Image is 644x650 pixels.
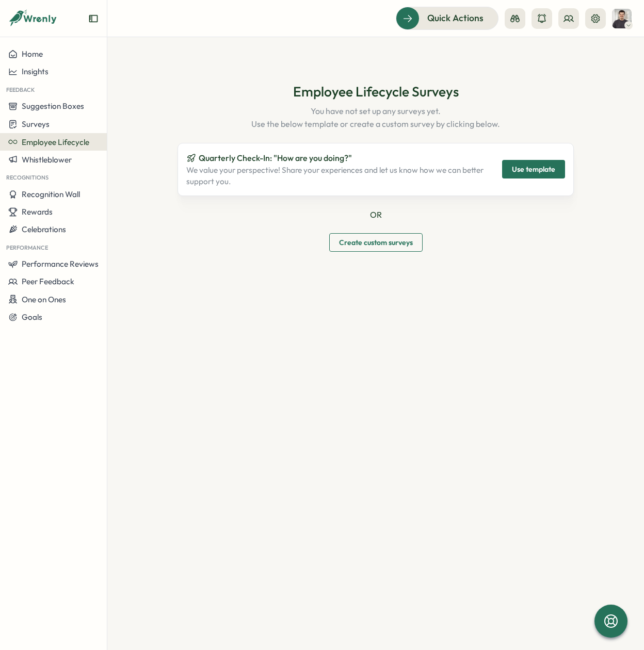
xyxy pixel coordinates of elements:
[370,208,382,221] div: OR
[22,189,80,199] span: Recognition Wall
[88,13,99,24] button: Expand sidebar
[396,7,498,29] button: Quick Actions
[612,9,632,28] img: Simon Head
[22,119,50,129] span: Surveys
[22,67,49,76] span: Insights
[22,101,84,111] span: Suggestion Boxes
[251,105,500,131] p: Use the below template or create a custom survey by clicking below.
[293,83,459,101] h1: Employee Lifecycle Surveys
[339,234,413,251] span: Create custom surveys
[22,207,53,217] span: Rewards
[186,165,490,187] p: We value your perspective! Share your experiences and let us know how we can better support you.
[22,277,74,286] span: Peer Feedback
[22,49,43,59] span: Home
[22,224,66,234] span: Celebrations
[329,233,423,252] button: Create custom surveys
[512,160,555,178] span: Use template
[427,11,484,25] span: Quick Actions
[22,295,66,304] span: One on Ones
[22,312,42,322] span: Goals
[22,155,72,165] span: Whistleblower
[22,137,89,147] span: Employee Lifecycle
[22,259,99,269] span: Performance Reviews
[502,160,565,178] button: Use template
[311,106,441,116] span: You have not set up any surveys yet.
[186,152,490,165] p: Quarterly Check-In: "How are you doing?"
